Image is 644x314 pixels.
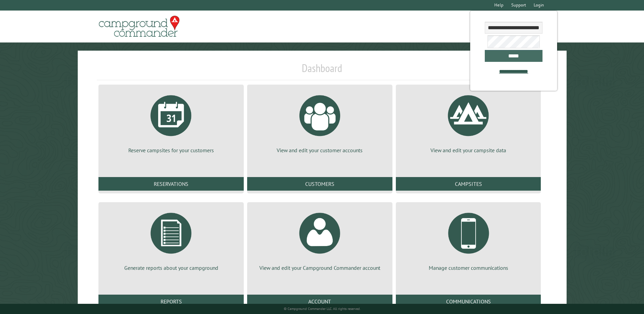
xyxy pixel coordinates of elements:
[107,208,236,272] a: Generate reports about your campground
[284,307,361,311] small: © Campground Commander LLC. All rights reserved.
[107,90,236,154] a: Reserve campsites for your customers
[247,177,392,191] a: Customers
[97,62,547,80] h1: Dashboard
[98,177,244,191] a: Reservations
[107,264,236,272] p: Generate reports about your campground
[107,146,236,154] p: Reserve campsites for your customers
[404,264,533,272] p: Manage customer communications
[255,264,384,272] p: View and edit your Campground Commander account
[404,208,533,272] a: Manage customer communications
[404,90,533,154] a: View and edit your campsite data
[98,295,244,308] a: Reports
[255,90,384,154] a: View and edit your customer accounts
[404,146,533,154] p: View and edit your campsite data
[255,146,384,154] p: View and edit your customer accounts
[255,208,384,272] a: View and edit your Campground Commander account
[97,13,182,40] img: Campground Commander
[247,295,392,308] a: Account
[396,295,541,308] a: Communications
[396,177,541,191] a: Campsites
